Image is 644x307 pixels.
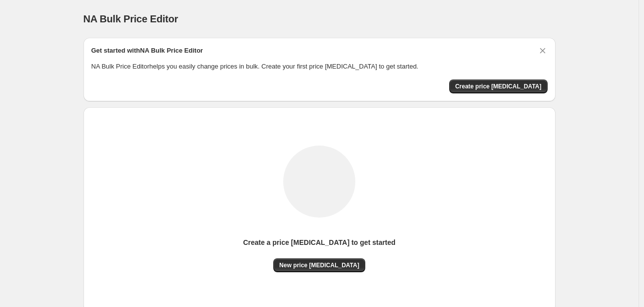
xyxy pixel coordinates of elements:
[279,261,359,269] span: New price [MEDICAL_DATA]
[538,46,548,56] button: Dismiss card
[243,237,396,247] p: Create a price [MEDICAL_DATA] to get started
[449,79,548,93] button: Create price change job
[91,62,548,72] p: NA Bulk Price Editor helps you easily change prices in bulk. Create your first price [MEDICAL_DAT...
[91,46,203,56] h2: Get started with NA Bulk Price Editor
[83,13,178,24] span: NA Bulk Price Editor
[455,82,542,90] span: Create price [MEDICAL_DATA]
[273,258,365,272] button: New price [MEDICAL_DATA]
